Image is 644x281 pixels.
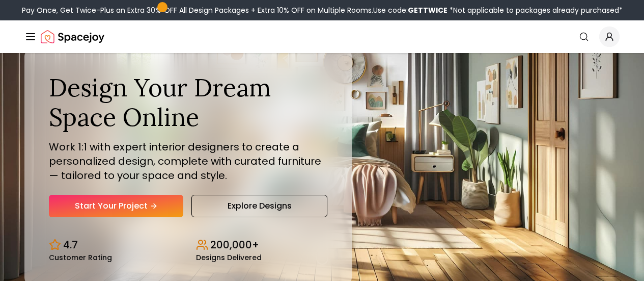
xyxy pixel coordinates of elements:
span: *Not applicable to packages already purchased* [447,5,623,15]
p: 200,000+ [210,238,259,252]
small: Customer Rating [49,254,112,261]
h1: Design Your Dream Space Online [49,73,327,132]
span: Use code: [373,5,447,15]
img: Spacejoy Logo [41,27,104,47]
p: Work 1:1 with expert interior designers to create a personalized design, complete with curated fu... [49,140,327,183]
div: Design stats [49,229,327,261]
small: Designs Delivered [196,254,262,261]
a: Explore Designs [191,195,327,217]
p: 4.7 [63,238,78,252]
a: Spacejoy [41,27,104,47]
div: Pay Once, Get Twice-Plus an Extra 30% OFF All Design Packages + Extra 10% OFF on Multiple Rooms. [22,5,623,15]
a: Start Your Project [49,195,183,217]
nav: Global [24,20,620,53]
b: GETTWICE [408,5,447,15]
